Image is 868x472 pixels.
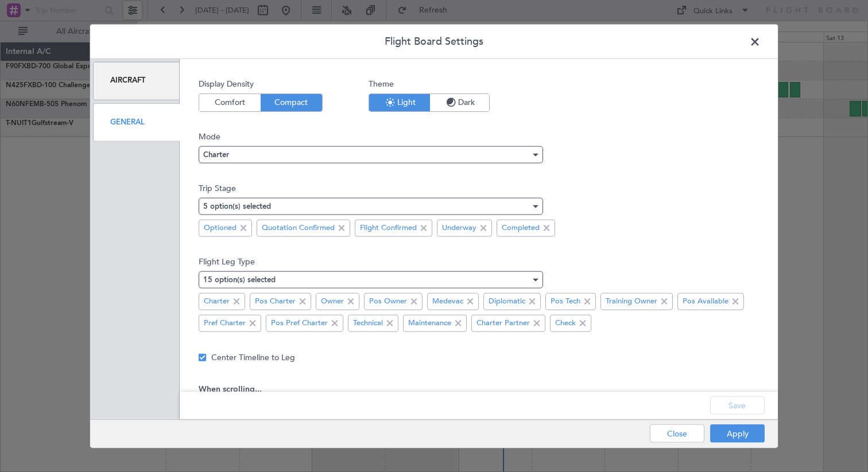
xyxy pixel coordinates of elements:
span: Dark [430,93,489,111]
span: Maintenance [408,317,451,329]
span: Charter [203,151,229,158]
span: Check [555,317,576,329]
span: Training Owner [606,295,657,307]
span: Technical [353,317,383,329]
span: Completed [502,222,540,233]
mat-select-trigger: 5 option(s) selected [203,202,271,210]
span: Trip Stage [199,182,759,194]
span: Quotation Confirmed [262,222,335,233]
span: Pref Charter [204,317,246,329]
span: Medevac [432,295,463,307]
label: Center Timeline to Leg [211,352,295,364]
span: Flight Confirmed [360,222,417,233]
span: Owner [321,295,344,307]
button: Apply [710,424,765,443]
div: General [93,103,180,141]
span: Diplomatic [489,295,525,307]
span: Display Density [199,77,323,89]
span: When scrolling... [199,383,759,395]
span: Pos Charter [255,295,296,307]
span: Pos Available [683,295,728,307]
span: Pos Owner [369,295,407,307]
span: Pos Pref Charter [271,317,328,329]
mat-select-trigger: 15 option(s) selected [203,276,276,283]
span: Compact [261,93,322,111]
span: Light [369,93,430,111]
span: Underway [442,222,476,233]
span: Optioned [204,222,237,233]
button: Close [650,424,704,443]
span: Mode [199,130,759,142]
header: Flight Board Settings [90,24,778,58]
span: Flight Leg Type [199,255,759,267]
div: Aircraft [93,61,180,100]
span: Charter Partner [476,317,530,329]
span: Charter [204,295,230,307]
span: Comfort [199,93,261,111]
span: Theme [369,77,490,89]
span: Pos Tech [551,295,580,307]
